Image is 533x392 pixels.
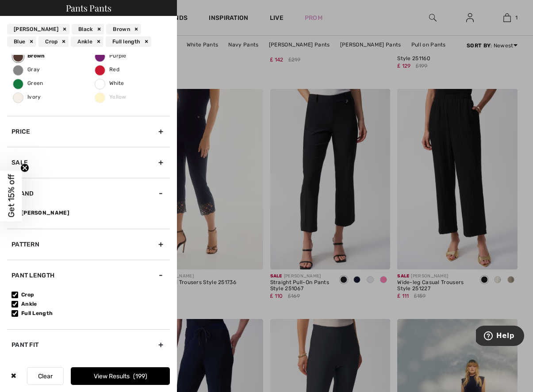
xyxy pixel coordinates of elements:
[71,36,104,47] div: Ankle
[12,309,170,317] label: Full Length
[95,80,124,86] span: White
[7,260,170,291] div: Pant Length
[106,36,151,47] div: Full length
[6,174,16,218] span: Get 15% off
[7,24,69,35] div: [PERSON_NAME]
[13,94,41,100] span: Ivory
[13,66,40,73] span: Gray
[27,367,64,385] button: Clear
[38,36,69,47] div: Crop
[476,326,524,348] iframe: Opens a widget where you can find more information
[7,147,170,178] div: Sale
[12,310,18,317] input: Full Length
[12,300,170,308] label: Ankle
[72,24,104,35] div: Black
[13,80,43,86] span: Green
[13,53,45,59] span: Brown
[106,24,141,35] div: Brown
[12,292,18,298] input: Crop
[133,373,147,380] span: 199
[7,36,36,47] div: Blue
[12,291,170,299] label: Crop
[95,53,127,59] span: Purple
[7,367,20,385] div: ✖
[95,94,127,100] span: Yellow
[7,329,170,360] div: Pant Fit
[7,178,170,209] div: Brand
[12,209,170,217] label: [PERSON_NAME]
[7,116,170,147] div: Price
[12,301,18,307] input: Ankle
[7,229,170,260] div: Pattern
[20,164,29,173] button: Close teaser
[95,66,119,73] span: Red
[71,367,170,385] button: View Results199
